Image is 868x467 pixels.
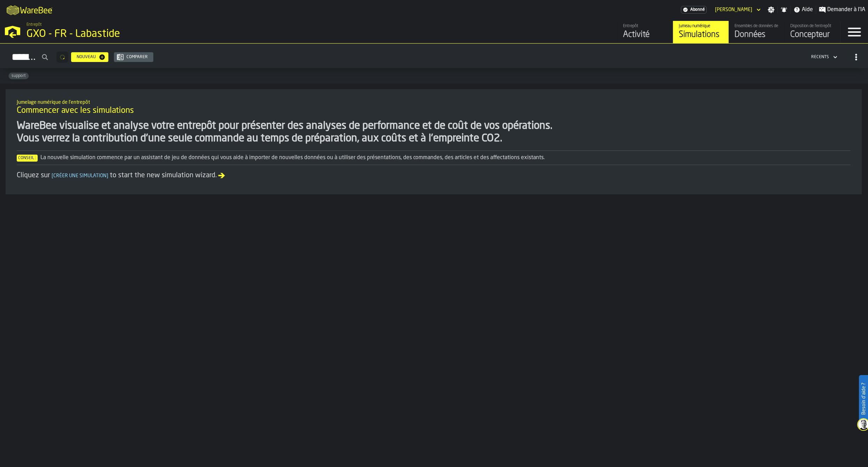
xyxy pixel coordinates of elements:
[6,89,862,194] div: ItemListCard-
[712,6,762,14] div: DropdownMenuValue-HUGO MANIGLIER
[26,22,42,27] span: Entrepôt
[71,52,108,62] button: button-Nouveau
[617,21,673,43] a: link-to-/wh/i/6d62c477-0d62-49a3-8ae2-182b02fd63a7/feed/
[778,6,790,13] label: button-toggle-Notifications
[74,55,99,60] div: Nouveau
[790,29,835,40] div: Concepteur
[679,24,723,29] div: Jumeau numérique
[17,171,851,180] div: Cliquez sur to start the new simulation wizard.
[9,73,29,78] span: support
[735,24,779,29] div: Ensembles de données de l'entrepôt
[679,29,723,40] div: Simulations
[715,7,752,13] div: DropdownMenuValue-HUGO MANIGLIER
[17,120,851,145] div: WareBee visualise et analyse votre entrepôt pour présenter des analyses de performance et de coût...
[791,6,816,14] label: button-toggle-Aide
[11,95,856,120] div: title-Commencer avec les simulations
[827,6,865,14] span: Demander à l'IA
[52,173,53,178] span: [
[17,98,851,105] h2: Sub Title
[790,24,835,29] div: Disposition de l'entrepôt
[673,21,729,43] a: link-to-/wh/i/6d62c477-0d62-49a3-8ae2-182b02fd63a7/simulations
[26,28,215,40] div: GXO - FR - Labastide
[681,6,707,14] div: Abonnement au menu
[784,21,840,43] a: link-to-/wh/i/6d62c477-0d62-49a3-8ae2-182b02fd63a7/designer
[690,7,705,12] span: Abonné
[17,154,851,162] div: La nouvelle simulation commence par un assistant de jeu de données qui vous aide à importer de no...
[124,55,151,60] div: Comparer
[765,6,777,13] label: button-toggle-Paramètres
[17,155,38,162] span: Conseil :
[114,52,153,62] button: button-Comparer
[808,53,839,61] div: DropdownMenuValue-4
[729,21,784,43] a: link-to-/wh/i/6d62c477-0d62-49a3-8ae2-182b02fd63a7/data
[802,6,813,14] span: Aide
[735,29,779,40] div: Données
[816,6,868,14] label: button-toggle-Demander à l'IA
[811,55,829,60] div: DropdownMenuValue-4
[107,173,108,178] span: ]
[681,6,707,14] a: link-to-/wh/i/6d62c477-0d62-49a3-8ae2-182b02fd63a7/settings/billing
[840,21,868,43] label: button-toggle-Menu
[623,24,667,29] div: Entrepôt
[54,52,71,63] div: ButtonLoadMore-Chargement...-Prévenir-Première-Dernière
[623,29,667,40] div: Activité
[17,105,134,116] span: Commencer avec les simulations
[50,173,110,178] span: Créer une simulation
[860,376,867,422] label: Besoin d'aide ?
